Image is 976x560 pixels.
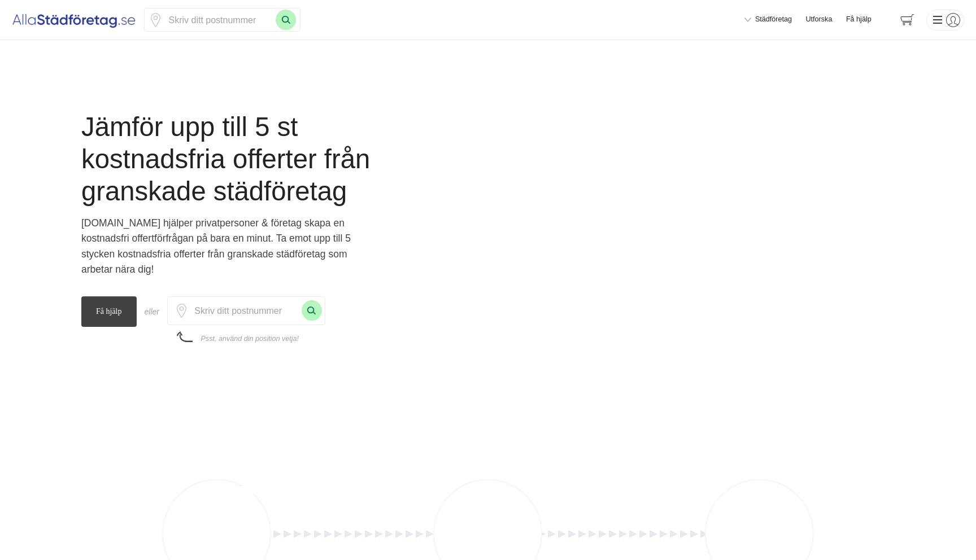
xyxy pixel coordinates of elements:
[302,300,322,321] button: Sök med postnummer
[189,299,302,322] input: Skriv ditt postnummer
[163,8,276,31] input: Skriv ditt postnummer
[81,216,380,283] p: [DOMAIN_NAME] hjälper privatpersoner & företag skapa en kostnadsfri offertförfrågan på bara en mi...
[149,13,163,27] span: Klicka för att använda din position.
[276,10,296,30] button: Sök med postnummer
[806,15,833,25] a: Utforska
[145,305,159,318] div: eller
[755,15,792,25] span: Städföretag
[81,111,413,215] h1: Jämför upp till 5 st kostnadsfria offerter från granskade städföretag
[892,10,922,30] span: navigation-cart
[81,296,137,327] span: Få hjälp
[149,13,163,27] svg: Pin / Karta
[175,304,189,318] span: Klicka för att använda din position.
[846,15,872,25] span: Få hjälp
[175,304,189,318] svg: Pin / Karta
[12,11,136,29] img: Alla Städföretag
[201,334,299,344] div: Psst, använd din position vetja!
